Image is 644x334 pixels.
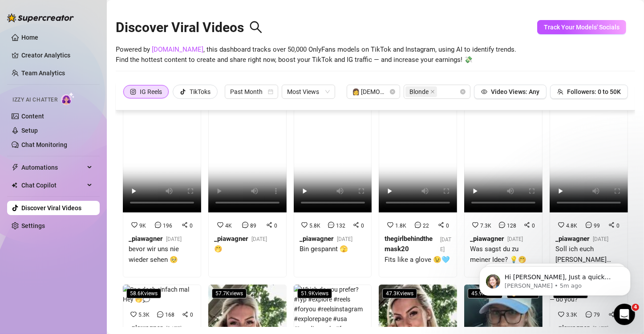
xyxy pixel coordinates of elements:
span: message [586,222,592,228]
a: Content [21,113,44,120]
img: AI Chatter [61,92,75,105]
span: heart [217,222,223,228]
a: Discover Viral Videos [21,204,81,212]
span: [DATE] [166,236,182,242]
span: 0 [532,223,535,229]
iframe: Intercom live chat [614,304,635,325]
span: 4K [225,223,232,229]
strong: thegirlbehindthemask20 [385,235,433,253]
a: 70.5Kviews🔥5x Viral1.8K220thegirlbehindthemask20[DATE]Fits like a glove 😉🩵 [379,73,457,277]
strong: _piawagner [555,235,589,243]
a: Team Analytics [21,69,65,77]
div: Soll ich euch [PERSON_NAME] verraten?😅 [555,244,622,265]
span: share-alt [353,222,359,228]
span: message [328,222,334,228]
span: message [499,222,505,228]
a: Creator Analytics [21,48,93,62]
span: 22 [423,223,429,229]
button: Followers: 0 to 50K [550,85,628,99]
span: share-alt [266,222,272,228]
span: Izzy AI Chatter [12,96,57,104]
span: 0 [274,223,277,229]
div: IG Reels [140,85,162,98]
span: 128 [507,223,516,229]
span: 0 [361,223,364,229]
span: calendar [268,89,273,94]
div: Fits like a glove 😉🩵 [385,255,451,265]
span: Most Views [287,85,330,98]
strong: _piawagner [129,324,162,332]
span: share-alt [608,311,615,318]
span: share-alt [608,222,615,228]
span: 132 [336,223,345,229]
div: Was sagst du zu meiner Idee? 💡🤭 [470,244,537,265]
span: eye [481,89,487,95]
span: close-circle [460,89,466,94]
span: Track Your Models' Socials [544,24,620,31]
span: 99 [594,223,600,229]
span: message [155,222,161,228]
span: 0 [190,312,193,318]
span: 168 [165,312,174,318]
a: [DOMAIN_NAME] [152,45,203,53]
span: message [242,222,248,228]
a: Settings [21,222,45,229]
span: share-alt [438,222,444,228]
strong: _piawagner [555,324,589,332]
span: 4 [632,304,639,311]
span: [DATE] [593,236,608,242]
span: [DATE] [337,236,352,242]
span: Video Views: Any [491,88,539,95]
span: Followers: 0 to 50K [567,88,621,95]
a: 66Kviews7.3K1280_piawagner[DATE]Was sagst du zu meiner Idee? 💡🤭 [464,73,543,277]
img: Chat Copilot [12,182,17,188]
span: Blonde [405,86,437,97]
span: team [557,89,563,95]
span: [DATE] [251,236,267,242]
span: message [157,311,163,318]
a: 86.2Kviews4K890_piawagner[DATE]🤭 [208,73,287,277]
strong: _piawagner [300,235,333,243]
div: 🤭 [214,244,267,255]
span: 5.3K [138,312,150,318]
span: close [430,90,435,94]
span: heart [130,311,137,318]
span: share-alt [524,222,530,228]
span: instagram [130,89,136,95]
span: Automations [21,160,85,175]
span: heart [301,222,308,228]
span: 0 [616,223,620,229]
span: thunderbolt [12,164,19,171]
span: 1.8K [395,223,406,229]
span: 89 [250,223,256,229]
a: 59.7Kviews4.8K990_piawagner[DATE]Soll ich euch [PERSON_NAME] verraten?😅 [550,73,628,277]
div: Bin gespannt 🫣 [300,244,352,255]
a: Home [21,34,38,41]
span: 79 [594,312,600,318]
span: Powered by , this dashboard tracks over 50,000 OnlyFans models on TikTok and Instagram, using AI ... [116,45,516,65]
span: [DATE] [507,236,523,242]
span: [DATE] [166,326,182,332]
span: 58.6K views [126,289,161,298]
span: Blonde [409,87,429,97]
a: Setup [21,127,38,134]
span: 7.3K [480,223,491,229]
span: Past Month [230,85,273,98]
span: share-alt [182,222,188,228]
span: tik-tok [180,89,186,95]
span: Chat Copilot [21,178,85,192]
span: close-circle [390,89,395,94]
strong: _piawagner [129,235,162,243]
span: share-alt [182,311,188,318]
span: [DATE] [440,236,451,253]
div: bevor wir uns nie wieder sehen 🥺 [129,244,195,265]
h2: Discover Viral Videos [116,19,263,36]
span: search [249,20,263,34]
span: 0 [446,223,449,229]
a: 143.5Kviews9K1960_piawagner[DATE]bevor wir uns nie wieder sehen 🥺 [123,73,201,277]
span: heart [472,222,478,228]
